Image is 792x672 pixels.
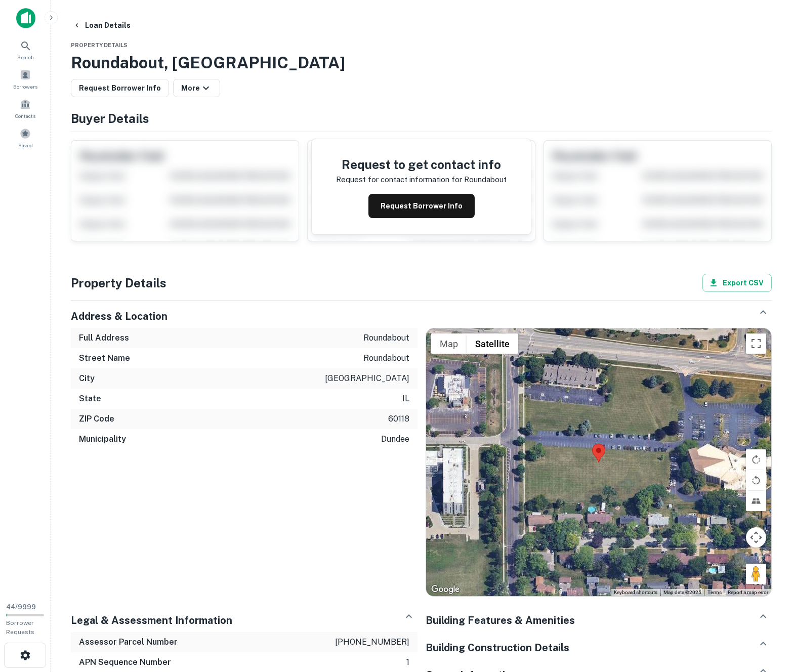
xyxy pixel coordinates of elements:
[79,352,130,364] h6: Street Name
[3,95,48,122] a: Contacts
[3,65,48,93] a: Borrowers
[741,591,792,640] iframe: Chat Widget
[746,527,766,548] button: Map camera controls
[707,590,722,595] a: Terms (opens in new tab)
[728,590,768,595] a: Report a map error
[363,352,409,364] p: roundabout
[614,589,657,596] button: Keyboard shortcuts
[79,393,101,405] h6: State
[71,613,232,628] h5: Legal & Assessment Information
[71,274,166,292] h4: Property Details
[429,583,462,596] img: Google
[702,274,772,292] button: Export CSV
[363,332,409,344] p: roundabout
[71,51,772,75] h3: Roundabout, [GEOGRAPHIC_DATA]
[426,640,569,655] h5: Building Construction Details
[79,636,178,648] h6: Assessor Parcel Number
[71,79,169,97] button: Request Borrower Info
[79,332,129,344] h6: Full Address
[464,174,507,186] p: roundabout
[6,619,34,636] span: Borrower Requests
[69,16,135,34] button: Loan Details
[746,491,766,511] button: Tilt map
[6,603,36,611] span: 44 / 9999
[429,583,462,596] a: Open this area in Google Maps (opens a new window)
[368,194,475,218] button: Request Borrower Info
[431,333,467,354] button: Show street map
[335,636,409,648] p: [PHONE_NUMBER]
[325,372,409,385] p: [GEOGRAPHIC_DATA]
[336,174,462,186] p: Request for contact information for
[173,79,220,97] button: More
[467,333,518,354] button: Show satellite imagery
[336,155,507,174] h4: Request to get contact info
[381,433,409,445] p: dundee
[746,333,766,354] button: Toggle fullscreen view
[426,613,575,628] h5: Building Features & Amenities
[746,470,766,490] button: Rotate map counterclockwise
[79,372,95,385] h6: City
[17,53,34,61] span: Search
[388,413,409,425] p: 60118
[79,656,171,668] h6: APN Sequence Number
[663,590,701,595] span: Map data ©2025
[406,656,409,668] p: 1
[79,433,126,445] h6: Municipality
[746,449,766,470] button: Rotate map clockwise
[79,413,114,425] h6: ZIP Code
[71,42,128,48] span: Property Details
[13,82,37,91] span: Borrowers
[16,8,35,28] img: capitalize-icon.png
[15,112,35,120] span: Contacts
[3,36,48,63] a: Search
[18,141,33,149] span: Saved
[3,124,48,151] a: Saved
[746,564,766,584] button: Drag Pegman onto the map to open Street View
[402,393,409,405] p: il
[71,309,168,324] h5: Address & Location
[71,109,772,128] h4: Buyer Details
